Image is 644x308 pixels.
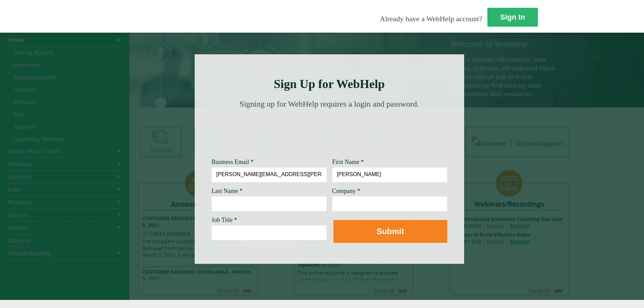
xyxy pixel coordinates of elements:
[216,115,443,149] img: Need Credentials? Sign up below. Have Credentials? Use the sign-in button.
[380,15,482,23] span: Already have a WebHelp account?
[212,188,243,194] span: Last Name *
[212,159,254,165] span: Business Email *
[487,8,538,27] a: Sign In
[377,227,404,236] strong: Submit
[274,77,385,91] strong: Sign Up for WebHelp
[500,13,525,21] strong: Sign In
[333,220,447,243] button: Submit
[332,188,360,194] span: Company *
[332,159,364,165] span: First Name *
[239,100,419,108] span: Signing up for WebHelp requires a login and password.
[212,217,237,223] span: Job Title *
